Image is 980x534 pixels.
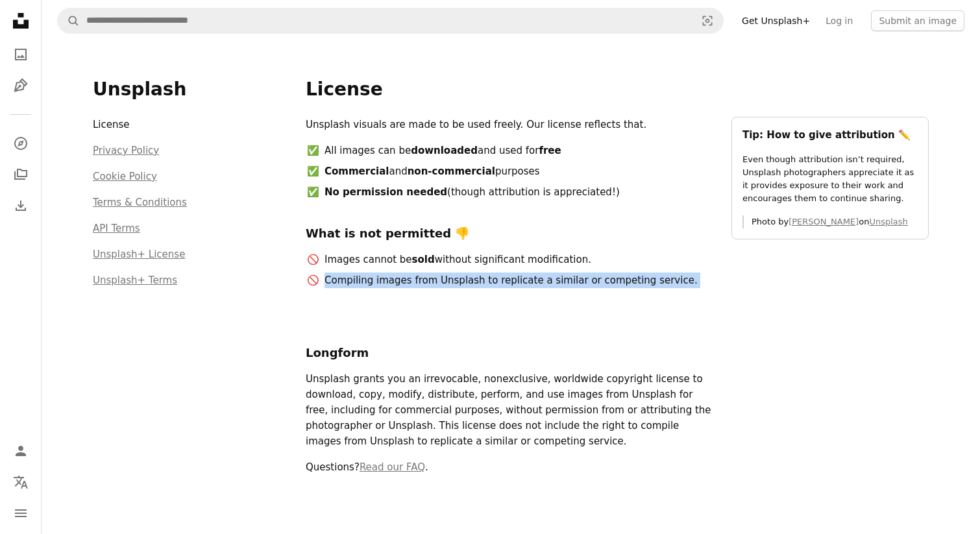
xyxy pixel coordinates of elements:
p: Questions? . [306,459,716,475]
button: Visual search [692,8,723,33]
a: Privacy Policy [93,145,159,156]
strong: sold [412,254,435,265]
a: Unsplash [869,217,907,226]
strong: No permission needed [325,186,447,198]
a: Home — Unsplash [8,8,34,36]
a: API Terms [93,223,140,234]
button: Language [8,469,34,495]
p: Photo by on [752,215,918,228]
h5: Tip: How to give attribution ✏️ [742,128,918,143]
button: Search Unsplash [58,8,80,33]
h3: Unsplash [93,78,290,101]
a: Illustrations [8,73,34,99]
a: Get Unsplash+ [734,10,818,31]
a: Download History [8,193,34,219]
li: Compiling images from Unsplash to replicate a similar or competing service. [323,273,716,288]
a: Cookie Policy [93,171,157,182]
form: Find visuals sitewide [57,8,724,34]
li: All images can be and used for [323,143,716,158]
a: Unsplash+ License [93,249,185,260]
p: Unsplash visuals are made to be used freely. Our license reflects that. [306,117,716,132]
a: Terms & Conditions [93,197,187,208]
a: [PERSON_NAME] [789,217,859,226]
li: Images cannot be without significant modification. [323,252,716,267]
h1: License [306,78,929,101]
a: Photos [8,42,34,67]
h4: Longform [306,345,716,361]
a: Log in [818,10,861,31]
a: Unsplash+ Terms [93,274,177,286]
p: Unsplash grants you an irrevocable, nonexclusive, worldwide copyright license to download, copy, ... [306,371,716,449]
li: (though attribution is appreciated!) [323,184,716,200]
a: Explore [8,130,34,156]
strong: Commercial [325,165,389,177]
a: Log in / Sign up [8,438,34,464]
h4: What is not permitted 👎 [306,226,716,241]
strong: downloaded [411,145,478,156]
strong: free [539,145,561,156]
button: Menu [8,500,34,526]
a: Read our FAQ [360,461,425,473]
a: Collections [8,162,34,188]
li: and purposes [323,164,716,179]
button: Submit an image [871,10,964,31]
strong: non-commercial [408,165,495,177]
p: Even though attribution isn’t required, Unsplash photographers appreciate it as it provides expos... [742,153,918,205]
